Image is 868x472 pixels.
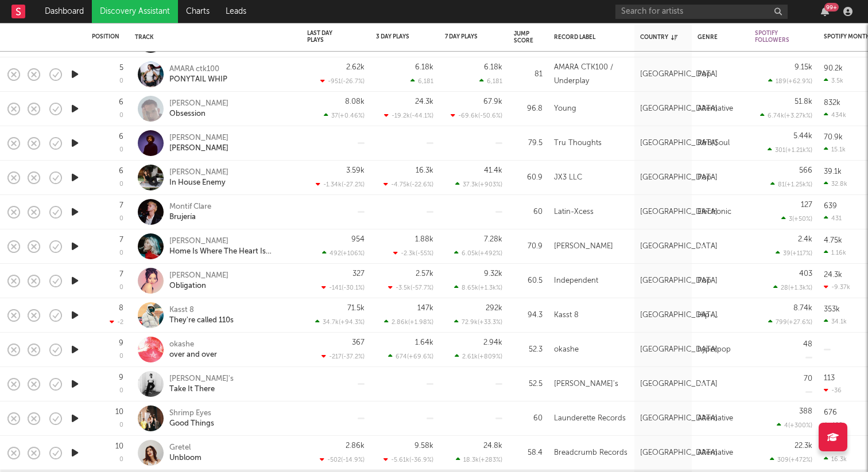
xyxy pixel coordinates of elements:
[346,167,365,174] div: 3.59k
[445,33,485,40] div: 7 Day Plays
[697,171,711,185] div: Pop
[824,99,840,107] div: 832k
[824,409,837,416] div: 676
[119,99,123,106] div: 6
[615,5,788,19] input: Search for artists
[697,68,711,81] div: Pop
[115,443,123,450] div: 10
[454,284,502,291] div: 8.65k ( +1.3k % )
[640,377,718,391] div: [GEOGRAPHIC_DATA]
[484,64,502,71] div: 6.18k
[393,249,433,257] div: -2.3k ( -55 % )
[169,202,211,212] div: Montif Clare
[352,339,365,346] div: 367
[514,171,542,185] div: 60.9
[799,408,812,415] div: 388
[640,240,718,253] div: [GEOGRAPHIC_DATA]
[169,384,234,395] div: Take It There
[119,167,123,175] div: 6
[415,339,433,346] div: 1.64k
[697,309,743,322] div: Hip-Hop/Rap
[169,453,201,463] div: Unbloom
[483,339,502,346] div: 2.94k
[456,456,502,463] div: 18.3k ( +283 % )
[455,353,502,360] div: 2.61k ( +809 % )
[316,181,365,188] div: -1.34k ( -27.2 % )
[640,274,718,288] div: [GEOGRAPHIC_DATA]
[697,205,731,219] div: Electronic
[824,77,843,84] div: 3.5k
[346,442,365,450] div: 2.86k
[169,167,228,178] div: [PERSON_NAME]
[321,284,365,291] div: -141 ( -30.1 % )
[824,249,846,256] div: 1.16k
[169,202,211,223] a: Montif ClareBrujería
[169,236,293,247] div: [PERSON_NAME]
[388,353,433,360] div: 674 ( +69.6 % )
[119,250,123,256] div: 0
[484,270,502,278] div: 9.32k
[169,75,227,85] div: PONYTAIL WHIP
[352,270,365,278] div: 327
[169,236,293,257] a: [PERSON_NAME]Home Is Where The Heart Is (Broken)
[824,214,842,222] div: 431
[321,353,365,360] div: -217 ( -37.2 % )
[640,171,718,185] div: [GEOGRAPHIC_DATA]
[119,202,123,209] div: 7
[640,102,718,116] div: [GEOGRAPHIC_DATA]
[346,64,365,71] div: 2.62k
[479,77,502,85] div: 6,181
[824,318,847,325] div: 34.1k
[514,68,542,81] div: 81
[795,98,812,106] div: 51.8k
[821,7,829,16] button: 99+
[640,68,718,81] div: [GEOGRAPHIC_DATA]
[640,136,718,150] div: [GEOGRAPHIC_DATA]
[554,412,626,426] div: Launderette Records
[345,98,365,106] div: 8.08k
[554,309,579,322] div: Kasst 8
[384,112,433,119] div: -19.2k ( -44.1 % )
[135,34,290,41] div: Track
[697,34,738,41] div: Genre
[824,111,846,119] div: 434k
[514,309,542,322] div: 94.3
[347,305,365,312] div: 71.5k
[169,271,228,291] a: [PERSON_NAME]Obligation
[514,102,542,116] div: 96.8
[169,443,201,463] a: GretelUnbloom
[169,64,227,75] div: AMARA ctk100
[697,343,731,357] div: hyperpop
[824,455,847,463] div: 16.3k
[169,99,228,109] div: [PERSON_NAME]
[119,284,123,291] div: 0
[514,274,542,288] div: 60.5
[169,143,228,154] div: [PERSON_NAME]
[554,446,627,460] div: Breadcrumb Records
[119,147,123,153] div: 0
[514,412,542,426] div: 60
[119,340,123,347] div: 9
[324,112,365,119] div: 37 ( +0.46 % )
[119,181,123,188] div: 0
[824,375,835,382] div: 113
[640,412,718,426] div: [GEOGRAPHIC_DATA]
[454,249,502,257] div: 6.05k ( +492 % )
[169,419,214,429] div: Good Things
[640,343,718,357] div: [GEOGRAPHIC_DATA]
[770,181,812,188] div: 81 ( +1.25k % )
[514,240,542,253] div: 70.9
[119,305,123,312] div: 8
[755,30,795,44] div: Spotify Followers
[554,377,618,391] div: [PERSON_NAME]'s
[415,236,433,243] div: 1.88k
[119,422,123,428] div: 0
[777,422,812,429] div: 4 ( +300 % )
[824,306,840,313] div: 353k
[320,456,365,463] div: -502 ( -14.9 % )
[415,64,433,71] div: 6.18k
[697,274,711,288] div: Pop
[793,305,812,312] div: 8.74k
[554,34,623,41] div: Record Label
[414,442,433,450] div: 9.58k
